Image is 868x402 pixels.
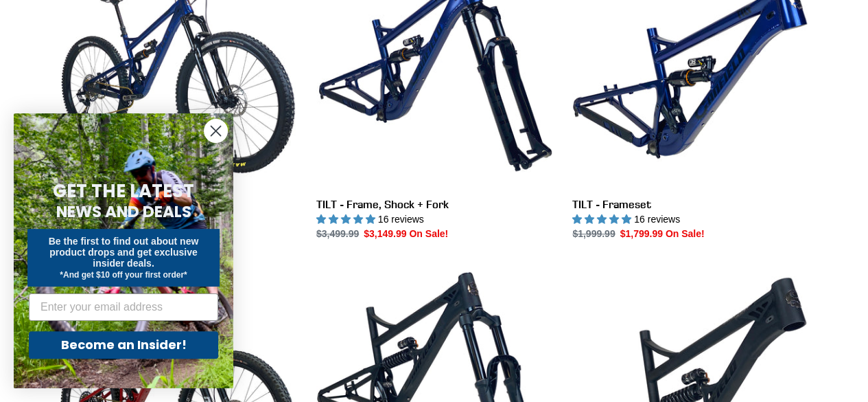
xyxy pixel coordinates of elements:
input: Enter your email address [29,293,218,321]
span: NEWS AND DEALS [56,201,191,223]
button: Become an Insider! [29,331,218,359]
span: *And get $10 off your first order* [60,270,187,280]
button: Close dialog [204,119,228,143]
span: GET THE LATEST [53,179,194,203]
span: Be the first to find out about new product drops and get exclusive insider deals. [49,236,199,269]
